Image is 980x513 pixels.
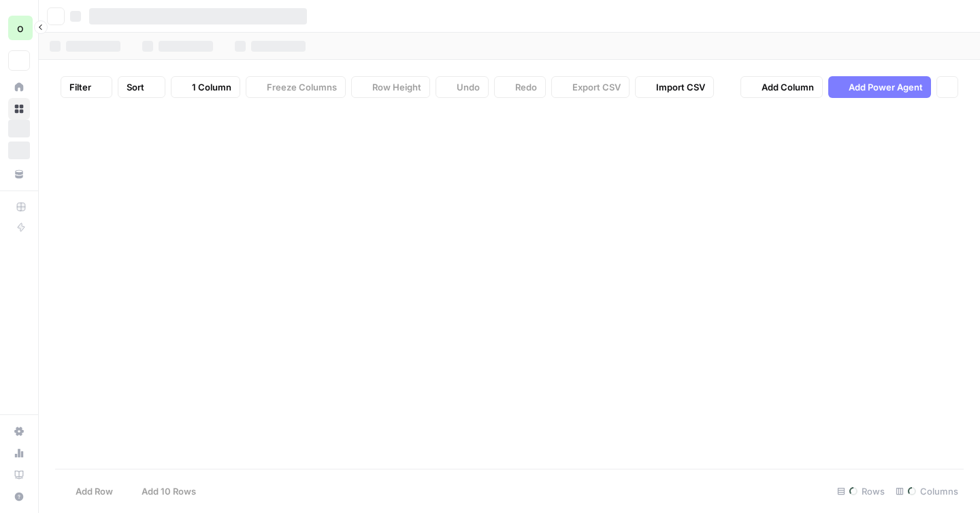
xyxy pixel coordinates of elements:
[8,486,30,508] button: Help + Support
[890,480,964,502] div: Columns
[118,76,165,98] button: Sort
[849,80,923,94] span: Add Power Agent
[656,80,705,94] span: Import CSV
[832,480,890,502] div: Rows
[8,76,30,98] a: Home
[142,484,196,498] span: Add 10 Rows
[76,484,113,498] span: Add Row
[8,464,30,486] a: Learning Hub
[762,80,814,94] span: Add Column
[267,80,337,94] span: Freeze Columns
[171,76,240,98] button: 1 Column
[8,98,30,120] a: Browse
[436,76,489,98] button: Undo
[515,80,537,94] span: Redo
[351,76,430,98] button: Row Height
[740,76,823,98] button: Add Column
[572,80,621,94] span: Export CSV
[8,442,30,464] a: Usage
[192,80,231,94] span: 1 Column
[457,80,480,94] span: Undo
[127,80,144,94] span: Sort
[635,76,714,98] button: Import CSV
[372,80,421,94] span: Row Height
[828,76,931,98] button: Add Power Agent
[69,80,91,94] span: Filter
[8,11,30,45] button: Workspace: opascope
[8,163,30,185] a: Your Data
[494,76,546,98] button: Redo
[55,480,121,502] button: Add Row
[121,480,204,502] button: Add 10 Rows
[8,420,30,442] a: Settings
[61,76,112,98] button: Filter
[17,20,24,36] span: o
[551,76,630,98] button: Export CSV
[246,76,346,98] button: Freeze Columns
